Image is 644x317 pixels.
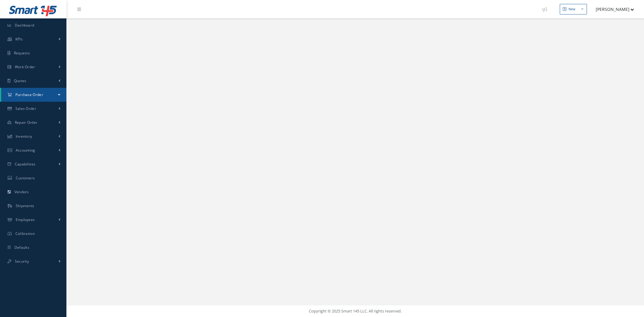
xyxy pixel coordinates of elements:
span: Repair Order [15,120,38,125]
span: Capabilities [15,162,36,167]
button: [PERSON_NAME] [590,3,634,15]
span: Inventory [16,134,32,139]
a: Purchase Order [1,88,66,102]
span: Customers [16,175,35,181]
span: Employees [16,217,35,222]
span: Dashboard [15,23,34,28]
div: New [569,7,575,12]
span: Calibration [15,231,35,236]
span: Vendors [14,189,29,194]
span: Shipments [16,203,34,208]
span: Purchase Order [15,92,43,97]
span: Requests [14,50,30,56]
button: New [560,4,587,14]
span: Quotes [14,78,27,83]
span: Defaults [14,245,29,250]
span: KPIs [15,37,23,42]
span: Work Order [15,64,35,69]
div: Copyright © 2025 Smart 145 LLC. All rights reserved. [72,308,638,314]
span: Sales Order [15,106,36,111]
span: Accounting [16,148,35,153]
span: Security [15,259,29,264]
